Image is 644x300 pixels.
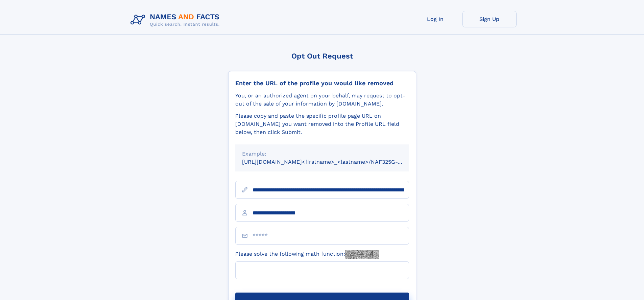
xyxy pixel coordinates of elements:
[235,250,379,259] label: Please solve the following math function:
[128,11,225,29] img: Logo Names and Facts
[235,92,409,108] div: You, or an authorized agent on your behalf, may request to opt-out of the sale of your informatio...
[242,159,422,165] small: [URL][DOMAIN_NAME]<firstname>_<lastname>/NAF325G-xxxxxxxx
[462,11,517,27] a: Sign Up
[228,52,416,60] div: Opt Out Request
[242,150,402,158] div: Example:
[235,79,409,87] div: Enter the URL of the profile you would like removed
[235,112,409,136] div: Please copy and paste the specific profile page URL on [DOMAIN_NAME] you want removed into the Pr...
[408,11,462,27] a: Log In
